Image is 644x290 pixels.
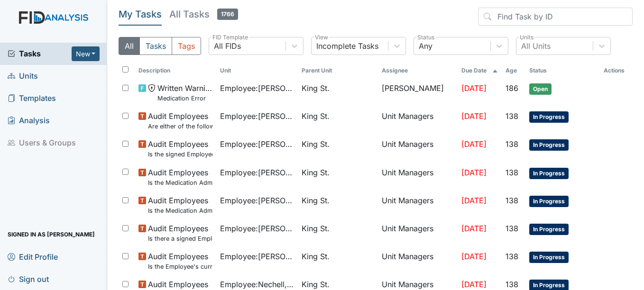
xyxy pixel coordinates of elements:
span: Audit Employees Is the Employee's current annual Performance Evaluation on file? [148,251,212,271]
span: Audit Employees Is the Medication Administration certificate found in the file? [148,167,212,187]
span: King St. [302,195,330,206]
span: In Progress [529,252,569,263]
span: King St. [302,138,330,150]
span: [DATE] [461,111,487,121]
span: King St. [302,110,330,122]
span: [DATE] [461,83,487,93]
span: 138 [506,111,518,121]
td: Unit Managers [378,247,458,275]
div: All FIDs [214,40,241,52]
small: Is the Medication Administration Test and 2 observation checklist (hire after 10/07) found in the... [148,206,212,215]
td: Unit Managers [378,191,458,219]
td: Unit Managers [378,219,458,247]
td: Unit Managers [378,163,458,191]
span: In Progress [529,168,569,179]
span: In Progress [529,111,569,123]
span: Employee : [PERSON_NAME], Uniququa [220,167,294,178]
span: [DATE] [461,224,487,233]
span: Sign out [8,272,49,286]
span: In Progress [529,224,569,235]
button: Tasks [139,37,172,55]
span: King St. [302,251,330,262]
span: [DATE] [461,252,487,261]
div: Type filter [119,37,201,55]
button: Tags [172,37,201,55]
span: Employee : [PERSON_NAME], Uniququa [220,251,294,262]
small: Are either of the following in the file? "Consumer Report Release Forms" and the "MVR Disclosure ... [148,122,212,131]
span: King St. [302,167,330,178]
input: Toggle All Rows Selected [122,66,129,72]
span: In Progress [529,196,569,207]
span: 1766 [217,9,238,20]
span: 138 [506,196,518,205]
small: Medication Error [157,94,212,103]
span: Employee : [PERSON_NAME] [220,138,294,150]
a: Tasks [8,48,72,59]
button: New [72,46,100,61]
button: All [119,37,140,55]
span: Signed in as [PERSON_NAME] [8,227,95,242]
span: 138 [506,139,518,149]
td: Unit Managers [378,135,458,163]
th: Toggle SortBy [135,63,216,79]
td: [PERSON_NAME] [378,79,458,107]
span: King St. [302,82,330,94]
span: King St. [302,223,330,234]
span: Employee : [PERSON_NAME] [220,110,294,122]
h5: My Tasks [119,8,162,21]
span: Edit Profile [8,249,58,264]
th: Toggle SortBy [298,63,378,79]
th: Toggle SortBy [502,63,525,79]
input: Find Task by ID [478,8,633,26]
th: Toggle SortBy [525,63,600,79]
span: King St. [302,279,330,290]
small: Is the Employee's current annual Performance Evaluation on file? [148,262,212,271]
span: Employee : [PERSON_NAME], Uniququa [220,223,294,234]
span: [DATE] [461,168,487,177]
span: [DATE] [461,280,487,289]
div: Any [419,40,432,52]
span: Audit Employees Are either of the following in the file? "Consumer Report Release Forms" and the ... [148,110,212,131]
span: In Progress [529,139,569,151]
span: 138 [506,224,518,233]
div: All Units [521,40,551,52]
small: Is there a signed Employee Job Description in the file for the employee's current position? [148,234,212,243]
h5: All Tasks [169,8,238,21]
span: [DATE] [461,196,487,205]
th: Toggle SortBy [458,63,502,79]
span: Analysis [8,113,50,128]
span: Open [529,83,552,95]
th: Toggle SortBy [216,63,298,79]
th: Assignee [378,63,458,79]
span: 138 [506,252,518,261]
td: Unit Managers [378,107,458,135]
span: Employee : Nechell, Silver [220,279,294,290]
span: Written Warning Medication Error [157,82,212,103]
span: Employee : [PERSON_NAME], Uniququa [220,195,294,206]
th: Actions [600,63,633,79]
span: Audit Employees Is there a signed Employee Job Description in the file for the employee's current... [148,223,212,243]
span: Audit Employees Is the Medication Administration Test and 2 observation checklist (hire after 10/... [148,195,212,215]
span: 138 [506,280,518,289]
span: Employee : [PERSON_NAME] [220,82,294,94]
small: Is the signed Employee Confidentiality Agreement in the file (HIPPA)? [148,150,212,159]
div: Incomplete Tasks [316,40,378,52]
span: [DATE] [461,139,487,149]
small: Is the Medication Administration certificate found in the file? [148,178,212,187]
span: Audit Employees Is the signed Employee Confidentiality Agreement in the file (HIPPA)? [148,138,212,159]
span: Units [8,69,38,83]
span: 138 [506,168,518,177]
span: Templates [8,91,56,106]
span: 186 [506,83,518,93]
